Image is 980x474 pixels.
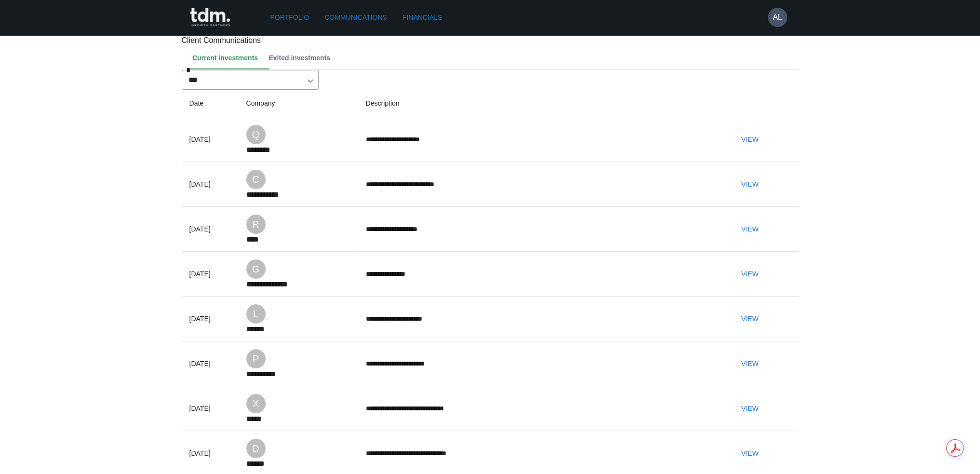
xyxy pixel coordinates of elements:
[246,349,266,368] div: P
[735,265,765,283] button: View
[735,310,765,328] button: View
[735,400,765,418] button: View
[768,8,787,27] button: AL
[182,90,239,117] th: Date
[321,9,391,27] a: Communications
[189,46,266,69] button: Current investments
[266,46,338,69] button: Exited investments
[182,252,239,297] td: [DATE]
[189,46,799,69] div: Client notes tab
[182,162,239,207] td: [DATE]
[182,386,239,431] td: [DATE]
[735,355,765,373] button: View
[735,445,765,462] button: View
[735,176,765,193] button: View
[246,439,266,458] div: D
[246,259,266,279] div: G
[735,220,765,238] button: View
[246,170,266,189] div: C
[735,131,765,149] button: View
[182,117,239,162] td: [DATE]
[246,394,266,413] div: X
[399,9,446,27] a: Financials
[246,215,266,234] div: R
[267,9,313,27] a: Portfolio
[246,304,266,324] div: L
[182,297,239,341] td: [DATE]
[182,207,239,252] td: [DATE]
[239,90,358,117] th: Company
[182,341,239,386] td: [DATE]
[182,35,799,46] p: Client Communications
[246,125,266,144] div: Q
[773,12,782,23] h6: AL
[358,90,727,117] th: Description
